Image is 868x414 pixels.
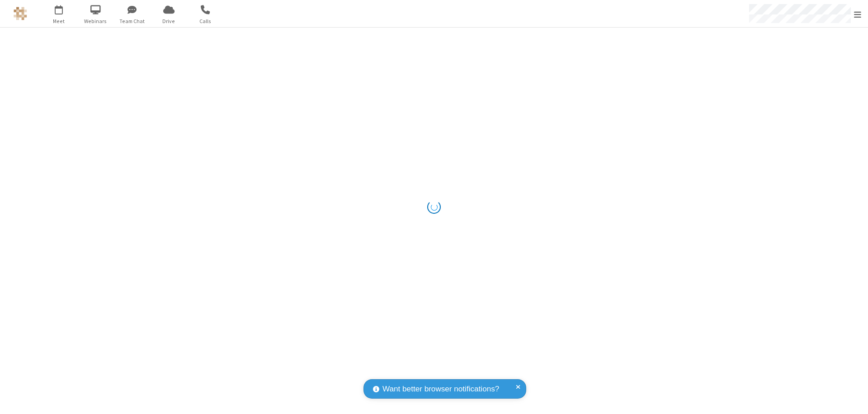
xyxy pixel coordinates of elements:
[115,17,149,25] span: Team Chat
[382,383,499,395] span: Want better browser notifications?
[14,7,27,20] img: QA Selenium DO NOT DELETE OR CHANGE
[79,17,113,25] span: Webinars
[189,17,222,25] span: Calls
[42,17,76,25] span: Meet
[152,17,186,25] span: Drive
